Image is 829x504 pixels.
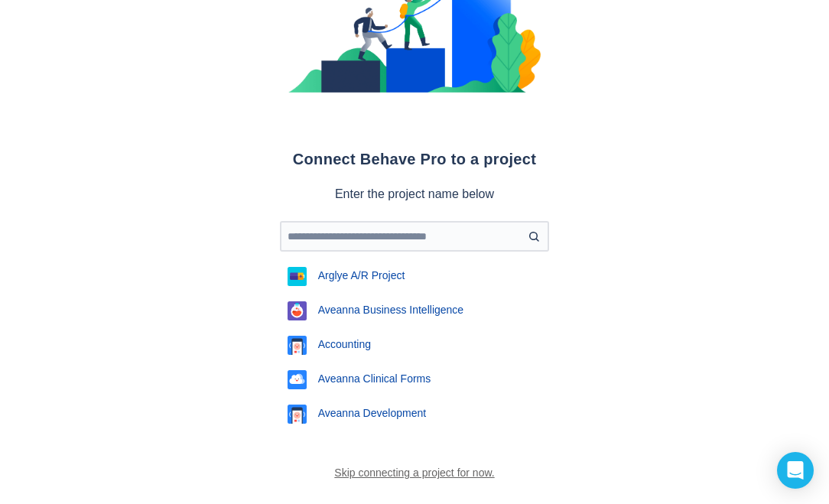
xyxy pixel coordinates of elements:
img: 10410 [288,405,307,424]
div: Open Intercom Messenger [777,452,814,489]
a: Skip connecting a project for now. [334,467,494,479]
span: search icon [525,227,543,245]
img: 10332 [288,301,307,320]
div: Aveanna Development [280,397,550,431]
h2: Connect Behave Pro to a project [252,148,577,171]
div: Arglye A/R Project [280,259,550,294]
div: Accounting [280,328,550,363]
img: 10402 [288,370,307,389]
div: Aveanna Clinical Forms [280,363,550,397]
div: Aveanna Business Intelligence [280,294,550,328]
p: Enter the project name below [252,186,577,203]
img: 10410 [288,336,307,355]
img: 10416 [288,267,307,286]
